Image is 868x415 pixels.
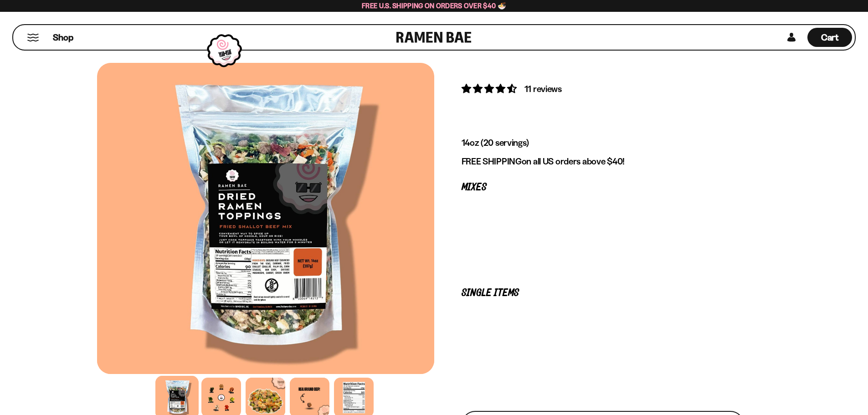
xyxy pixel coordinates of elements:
span: 11 reviews [524,83,562,94]
p: on all US orders above $40! [462,156,744,167]
button: Mobile Menu Trigger [27,34,39,41]
a: Shop [53,28,73,47]
span: Cart [821,32,839,43]
span: Free U.S. Shipping on Orders over $40 🍜 [362,1,506,10]
div: Cart [807,25,852,50]
strong: FREE SHIPPING [462,156,522,167]
span: Shop [53,31,73,44]
p: Mixes [462,183,744,192]
span: 4.64 stars [462,83,519,94]
p: Single Items [462,289,744,297]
